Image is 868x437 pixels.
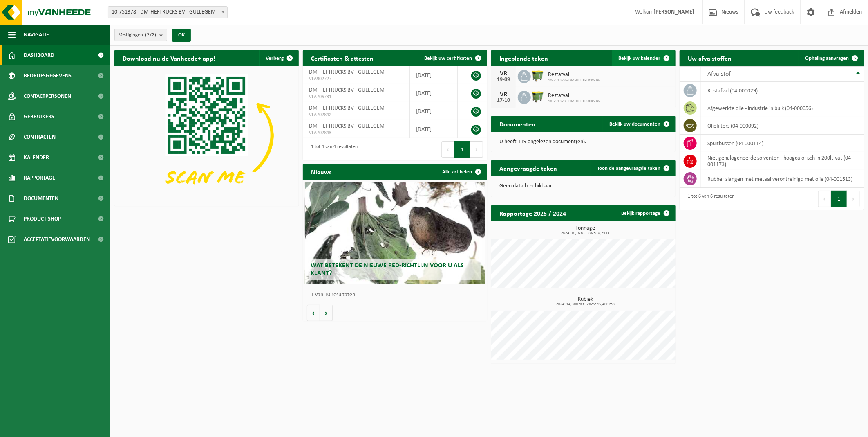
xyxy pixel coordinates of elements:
[491,160,565,176] h2: Aangevraagde taken
[441,141,454,158] button: Previous
[495,77,512,83] div: 19-09
[119,29,156,41] span: Vestigingen
[495,98,512,104] div: 17-10
[410,66,458,84] td: [DATE]
[591,160,675,176] a: Toon de aangevraagde taken
[266,56,284,61] span: Verberg
[307,305,320,321] button: Vorige
[454,141,470,158] button: 1
[424,56,472,61] span: Bekijk uw certificaten
[320,305,333,321] button: Volgende
[410,102,458,120] td: [DATE]
[701,82,864,99] td: restafval (04-000029)
[309,69,385,75] span: DM-HEFTRUCKS BV - GULLEGEM
[531,69,545,83] img: WB-1100-HPE-GN-50
[495,70,512,77] div: VR
[24,25,49,45] span: Navigatie
[307,140,358,158] div: 1 tot 4 van 4 resultaten
[24,188,58,209] span: Documenten
[418,50,486,66] a: Bekijk uw certificaten
[309,112,403,118] span: VLA702842
[701,152,864,170] td: niet gehalogeneerde solventen - hoogcalorisch in 200lt-vat (04-001173)
[491,50,556,66] h2: Ingeplande taken
[653,9,694,15] strong: [PERSON_NAME]
[108,6,228,18] span: 10-751378 - DM-HEFTRUCKS BV - GULLEGEM
[114,29,167,41] button: Vestigingen(2/2)
[145,32,156,38] count: (2/2)
[24,86,71,106] span: Contactpersonen
[615,205,675,221] a: Bekijk rapportage
[309,87,385,93] span: DM-HEFTRUCKS BV - GULLEGEM
[410,84,458,102] td: [DATE]
[259,50,298,66] button: Verberg
[309,130,403,136] span: VLA702843
[303,50,382,66] h2: Certificaten & attesten
[684,190,734,208] div: 1 tot 6 van 6 resultaten
[309,76,403,82] span: VLA902727
[491,116,544,132] h2: Documenten
[548,92,600,99] span: Restafval
[24,65,72,86] span: Bedrijfsgegevens
[495,297,676,306] h3: Kubiek
[172,29,191,42] button: OK
[309,105,385,111] span: DM-HEFTRUCKS BV - GULLEGEM
[548,72,600,78] span: Restafval
[24,45,54,65] span: Dashboard
[24,168,55,188] span: Rapportage
[495,225,676,235] h3: Tonnage
[108,7,227,18] span: 10-751378 - DM-HEFTRUCKS BV - GULLEGEM
[470,141,483,158] button: Next
[436,164,486,180] a: Alle artikelen
[24,209,61,229] span: Product Shop
[114,50,224,66] h2: Download nu de Vanheede+ app!
[618,56,660,61] span: Bekijk uw kalender
[818,191,831,207] button: Previous
[831,191,847,207] button: 1
[701,170,864,188] td: rubber slangen met metaal verontreinigd met olie (04-001513)
[495,231,676,235] span: 2024: 10,076 t - 2025: 0,753 t
[805,56,849,61] span: Ophaling aanvragen
[495,91,512,98] div: VR
[311,262,464,277] span: Wat betekent de nieuwe RED-richtlijn voor u als klant?
[499,183,667,189] p: Geen data beschikbaar.
[114,66,299,205] img: Download de VHEPlus App
[548,78,600,83] span: 10-751378 - DM-HEFTRUCKS BV
[495,302,676,306] span: 2024: 14,300 m3 - 2025: 15,400 m3
[531,90,545,104] img: WB-1100-HPE-GN-50
[701,99,864,117] td: afgewerkte olie - industrie in bulk (04-000056)
[597,166,660,171] span: Toon de aangevraagde taken
[612,50,675,66] a: Bekijk uw kalender
[847,191,860,207] button: Next
[24,106,54,127] span: Gebruikers
[603,116,675,132] a: Bekijk uw documenten
[609,122,660,127] span: Bekijk uw documenten
[410,120,458,138] td: [DATE]
[303,164,340,180] h2: Nieuws
[548,99,600,104] span: 10-751378 - DM-HEFTRUCKS BV
[309,123,385,129] span: DM-HEFTRUCKS BV - GULLEGEM
[701,135,864,152] td: spuitbussen (04-000114)
[701,117,864,135] td: oliefilters (04-000092)
[707,71,731,77] span: Afvalstof
[499,139,667,145] p: U heeft 119 ongelezen document(en).
[680,50,740,66] h2: Uw afvalstoffen
[305,182,485,284] a: Wat betekent de nieuwe RED-richtlijn voor u als klant?
[799,50,863,66] a: Ophaling aanvragen
[24,127,56,147] span: Contracten
[311,292,483,298] p: 1 van 10 resultaten
[309,94,403,100] span: VLA706731
[24,147,49,168] span: Kalender
[491,205,574,221] h2: Rapportage 2025 / 2024
[24,229,90,250] span: Acceptatievoorwaarden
